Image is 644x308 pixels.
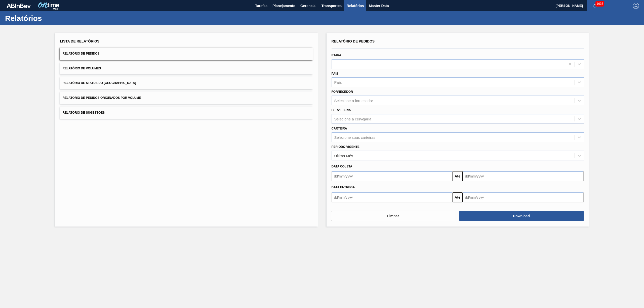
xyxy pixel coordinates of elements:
button: Download [459,211,584,221]
button: Relatório de Status do [GEOGRAPHIC_DATA] [60,77,313,89]
label: Fornecedor [332,90,353,94]
span: Relatório de Sugestões [63,111,105,114]
h1: Relatórios [5,15,94,21]
span: Data entrega [332,186,355,189]
span: Tarefas [255,3,267,9]
button: Relatório de Sugestões [60,107,313,119]
span: Relatório de Status do [GEOGRAPHIC_DATA] [63,81,136,85]
div: Selecione o fornecedor [334,99,373,103]
span: Lista de Relatórios [60,39,100,43]
button: Relatório de Pedidos [60,48,313,60]
div: Selecione suas carteiras [334,135,375,139]
button: Relatório de Volumes [60,62,313,75]
button: Limpar [331,211,455,221]
img: Logout [633,3,639,9]
label: Carteira [332,127,347,130]
div: País [334,80,342,84]
span: Master Data [369,3,389,9]
button: Até [453,192,463,202]
span: Planejamento [272,3,295,9]
span: Transportes [321,3,342,9]
img: TNhmsLtSVTkK8tSr43FrP2fwEKptu5GPRR3wAAAABJRU5ErkJggg== [7,4,31,8]
div: Último Mês [334,153,353,158]
span: Relatórios [347,3,364,9]
input: dd/mm/yyyy [463,192,584,202]
img: userActions [617,3,623,9]
label: Etapa [332,54,341,57]
input: dd/mm/yyyy [332,192,453,202]
input: dd/mm/yyyy [463,171,584,181]
span: 1636 [595,1,604,7]
span: Relatório de Volumes [63,67,101,70]
input: dd/mm/yyyy [332,171,453,181]
label: Período Vigente [332,145,359,149]
span: Relatório de Pedidos [332,39,375,43]
button: Até [453,171,463,181]
button: Notificações [587,2,603,9]
span: Data coleta [332,165,352,168]
span: Gerencial [300,3,316,9]
label: País [332,72,338,75]
span: Relatório de Pedidos Originados por Volume [63,96,141,100]
label: Cervejaria [332,108,351,112]
span: Relatório de Pedidos [63,52,100,55]
button: Relatório de Pedidos Originados por Volume [60,92,313,104]
div: Selecione a cervejaria [334,117,372,121]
